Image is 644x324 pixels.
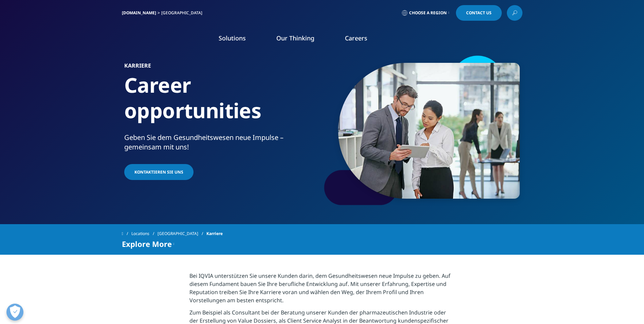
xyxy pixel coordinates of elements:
[122,10,156,16] a: [DOMAIN_NAME]
[124,72,319,133] h1: Career opportunities
[345,34,367,42] a: Careers
[179,24,522,56] nav: Primary
[124,133,319,152] div: Geben Sie dem Gesundheitswesen neue Impulse – gemeinsam mit uns!
[466,11,492,15] span: Contact Us
[124,63,319,72] h6: Karriere
[409,10,447,16] span: Choose a Region
[276,34,314,42] a: Our Thinking
[124,164,194,180] a: Kontaktieren Sie uns
[6,304,23,321] button: Präferenzen öffnen
[206,228,223,240] span: Karriere
[189,272,455,308] p: Bei IQVIA unterstützen Sie unsere Kunden darin, dem Gesundheitswesen neue Impulse zu geben. Auf d...
[158,228,206,240] a: [GEOGRAPHIC_DATA]
[338,63,520,199] img: 156_man-and-woman-looking-at-tablet.jpg
[134,169,183,175] span: Kontaktieren Sie uns
[219,34,246,42] a: Solutions
[131,228,158,240] a: Locations
[122,240,172,248] span: Explore More
[161,10,205,16] div: [GEOGRAPHIC_DATA]
[456,5,502,21] a: Contact Us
